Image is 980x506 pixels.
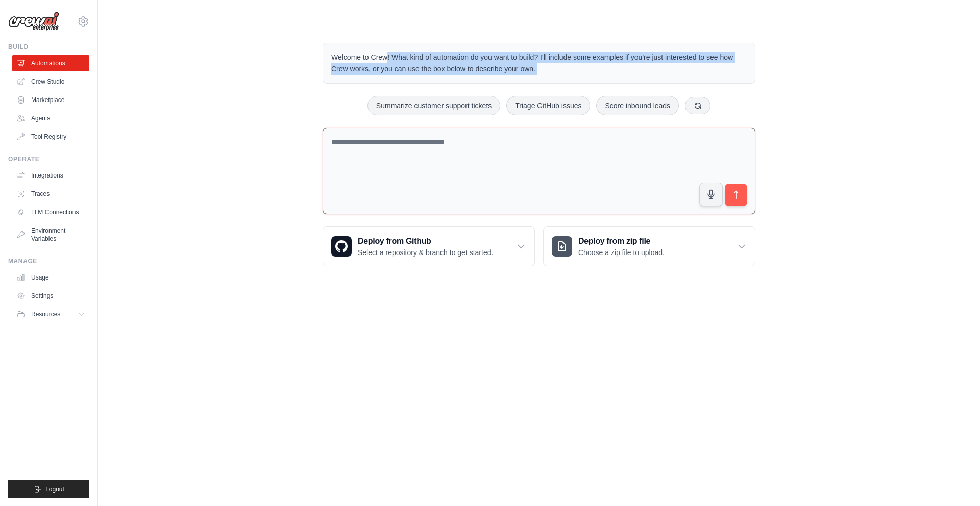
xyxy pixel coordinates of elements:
[358,247,493,258] p: Select a repository & branch to get started.
[8,12,59,31] img: Logo
[8,480,89,498] button: Logout
[12,129,89,145] a: Tool Registry
[367,96,500,115] button: Summarize customer support tickets
[596,96,679,115] button: Score inbound leads
[12,306,89,322] button: Resources
[12,167,89,184] a: Integrations
[45,485,64,493] span: Logout
[31,310,60,318] span: Resources
[12,110,89,127] a: Agents
[12,73,89,90] a: Crew Studio
[929,457,980,506] iframe: Chat Widget
[8,43,89,51] div: Build
[12,186,89,202] a: Traces
[12,222,89,247] a: Environment Variables
[506,96,590,115] button: Triage GitHub issues
[12,269,89,286] a: Usage
[331,52,747,75] p: Welcome to Crew! What kind of automation do you want to build? I'll include some examples if you'...
[578,247,665,258] p: Choose a zip file to upload.
[8,155,89,163] div: Operate
[578,235,665,247] h3: Deploy from zip file
[12,288,89,304] a: Settings
[12,55,89,71] a: Automations
[12,92,89,108] a: Marketplace
[8,257,89,265] div: Manage
[12,204,89,220] a: LLM Connections
[358,235,493,247] h3: Deploy from Github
